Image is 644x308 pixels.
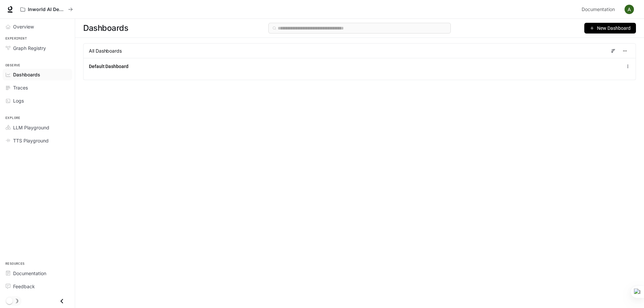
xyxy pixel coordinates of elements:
[83,21,128,35] span: Dashboards
[3,69,72,80] a: Dashboards
[13,283,35,290] span: Feedback
[3,82,72,94] a: Traces
[6,297,13,304] span: Dark mode toggle
[28,7,65,12] p: Inworld AI Demos
[3,267,72,279] a: Documentation
[623,3,636,16] button: User avatar
[579,3,620,16] a: Documentation
[13,97,24,104] span: Logs
[13,137,49,144] span: TTS Playground
[625,5,634,14] img: User avatar
[13,84,28,91] span: Traces
[3,281,72,292] a: Feedback
[3,122,72,133] a: LLM Playground
[17,3,76,16] button: All workspaces
[13,270,46,277] span: Documentation
[89,63,128,70] a: Default Dashboard
[3,135,72,146] a: TTS Playground
[13,23,34,30] span: Overview
[89,48,122,54] span: All Dashboards
[597,24,631,32] span: New Dashboard
[13,124,49,131] span: LLM Playground
[584,23,636,34] button: New Dashboard
[582,5,615,14] span: Documentation
[54,294,69,308] button: Close drawer
[13,71,40,78] span: Dashboards
[3,95,72,107] a: Logs
[13,45,46,52] span: Graph Registry
[3,21,72,33] a: Overview
[3,42,72,54] a: Graph Registry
